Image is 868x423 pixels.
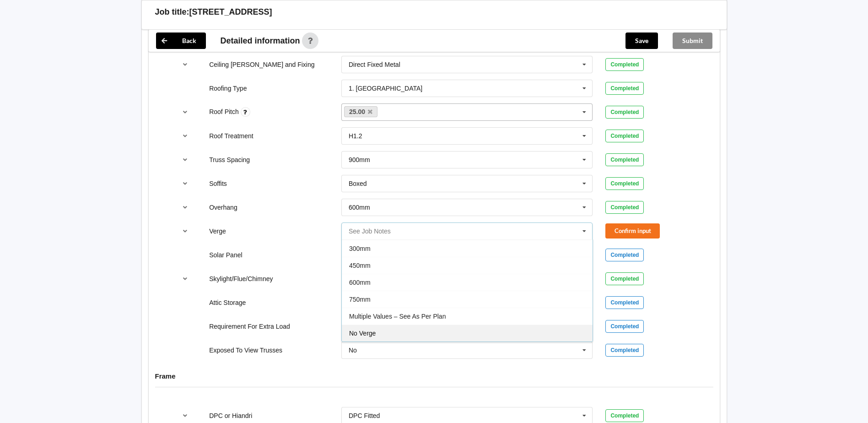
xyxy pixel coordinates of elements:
label: Requirement For Extra Load [209,323,290,330]
label: Skylight/Flue/Chimney [209,275,273,282]
h4: Frame [155,372,713,380]
span: 750mm [349,296,371,303]
div: Completed [605,177,644,190]
span: 600mm [349,279,371,286]
label: Soffits [209,180,227,187]
div: Completed [605,272,644,285]
button: reference-toggle [176,104,194,120]
div: Completed [605,201,644,214]
div: Completed [605,106,644,119]
span: 300mm [349,245,371,252]
label: Overhang [209,204,237,211]
span: 450mm [349,262,371,269]
button: reference-toggle [176,175,194,192]
div: Completed [605,409,644,422]
label: Ceiling [PERSON_NAME] and Fixing [209,61,314,68]
label: DPC or Hiandri [209,412,252,419]
button: Save [625,33,658,49]
div: No [349,347,357,353]
div: Completed [605,296,644,309]
label: Roof Pitch [209,108,240,115]
div: Completed [605,153,644,166]
span: Detailed information [221,37,300,45]
button: Back [156,33,206,49]
label: Verge [209,228,226,235]
div: Completed [605,58,644,71]
div: Boxed [349,180,367,187]
span: No Verge [349,330,376,337]
div: 1. [GEOGRAPHIC_DATA] [349,85,422,92]
div: DPC Fitted [349,412,380,419]
button: reference-toggle [176,128,194,144]
button: Confirm input [605,223,660,239]
label: Solar Panel [209,251,242,259]
a: 25.00 [344,106,378,117]
button: reference-toggle [176,271,194,287]
div: Completed [605,82,644,95]
div: 600mm [349,204,370,211]
span: Multiple Values – See As Per Plan [349,313,446,320]
div: Direct Fixed Metal [349,61,400,68]
h3: [STREET_ADDRESS] [189,7,272,17]
button: reference-toggle [176,223,194,239]
label: Attic Storage [209,299,246,306]
div: H1.2 [349,133,362,139]
div: Completed [605,320,644,333]
label: Truss Spacing [209,156,250,163]
button: reference-toggle [176,152,194,168]
div: Completed [605,249,644,261]
button: reference-toggle [176,56,194,73]
div: 900mm [349,157,370,163]
div: Completed [605,344,644,357]
button: reference-toggle [176,199,194,216]
h3: Job title: [155,7,189,17]
label: Roof Treatment [209,132,253,140]
label: Roofing Type [209,85,247,92]
label: Exposed To View Trusses [209,347,282,354]
div: Completed [605,130,644,142]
